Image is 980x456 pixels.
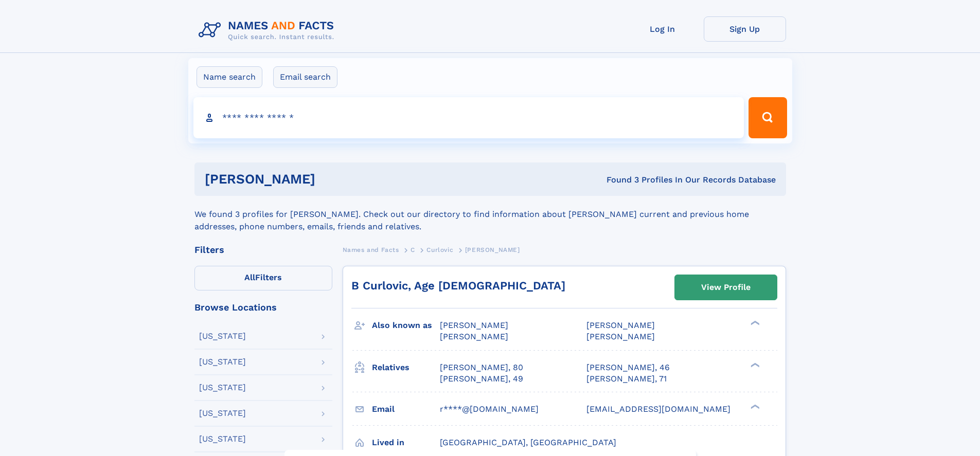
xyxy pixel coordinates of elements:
[440,373,523,385] a: [PERSON_NAME], 49
[675,275,777,300] a: View Profile
[372,400,440,418] h3: Email
[194,196,786,233] div: We found 3 profiles for [PERSON_NAME]. Check out our directory to find information about [PERSON_...
[411,246,415,253] span: C
[194,303,332,312] div: Browse Locations
[621,16,704,42] a: Log In
[586,373,667,385] a: [PERSON_NAME], 71
[426,246,453,253] span: Curlovic
[194,266,332,290] label: Filters
[748,361,760,368] div: ❯
[197,66,262,88] label: Name search
[199,435,246,443] div: [US_STATE]
[586,404,730,414] span: [EMAIL_ADDRESS][DOMAIN_NAME]
[273,66,337,88] label: Email search
[461,174,776,186] div: Found 3 Profiles In Our Records Database
[205,173,461,186] h1: [PERSON_NAME]
[748,320,760,326] div: ❯
[199,332,246,340] div: [US_STATE]
[351,279,565,292] a: B Curlovic, Age [DEMOGRAPHIC_DATA]
[440,437,616,447] span: [GEOGRAPHIC_DATA], [GEOGRAPHIC_DATA]
[749,97,787,138] button: Search Button
[586,362,670,373] a: [PERSON_NAME], 46
[704,16,786,42] a: Sign Up
[193,97,744,138] input: search input
[244,272,255,282] span: All
[465,246,520,253] span: [PERSON_NAME]
[426,243,453,256] a: Curlovic
[440,332,508,341] span: [PERSON_NAME]
[748,403,760,410] div: ❯
[701,276,751,299] div: View Profile
[372,317,440,334] h3: Also known as
[411,243,415,256] a: C
[199,409,246,417] div: [US_STATE]
[343,243,399,256] a: Names and Facts
[199,384,246,392] div: [US_STATE]
[194,245,332,254] div: Filters
[586,320,655,330] span: [PERSON_NAME]
[440,320,508,330] span: [PERSON_NAME]
[194,16,343,44] img: Logo Names and Facts
[372,434,440,451] h3: Lived in
[586,332,655,341] span: [PERSON_NAME]
[199,358,246,366] div: [US_STATE]
[440,362,523,373] a: [PERSON_NAME], 80
[372,359,440,376] h3: Relatives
